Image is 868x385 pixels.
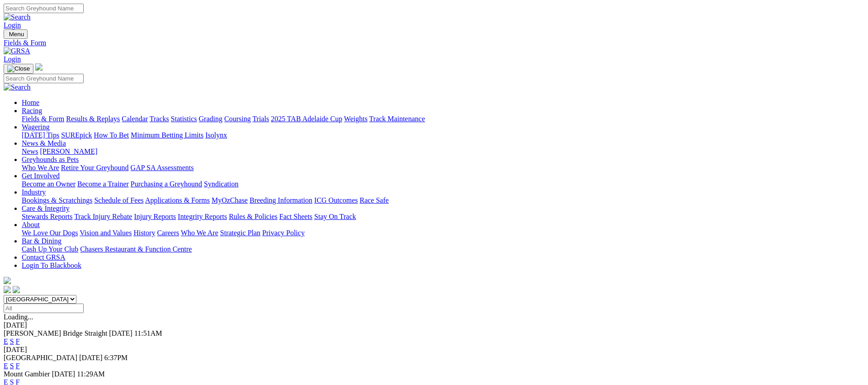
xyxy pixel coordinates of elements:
[133,229,155,237] a: History
[4,74,84,83] input: Search
[4,55,21,63] a: Login
[224,115,251,123] a: Coursing
[77,180,129,188] a: Become a Trainer
[279,213,312,220] a: Fact Sheets
[22,196,92,204] a: Bookings & Scratchings
[22,261,81,269] a: Login To Blackbook
[4,346,864,354] div: [DATE]
[22,237,61,245] a: Bar & Dining
[13,286,20,293] img: twitter.svg
[22,221,40,228] a: About
[4,370,50,378] span: Mount Gambier
[22,115,864,123] div: Racing
[314,196,358,204] a: ICG Outcomes
[22,180,864,188] div: Get Involved
[229,213,278,220] a: Rules & Policies
[22,156,79,163] a: Greyhounds as Pets
[171,115,197,123] a: Statistics
[4,21,21,29] a: Login
[22,147,864,156] div: News & Media
[150,115,169,123] a: Tracks
[4,304,84,313] input: Select date
[22,213,864,221] div: Care & Integrity
[4,354,77,361] span: [GEOGRAPHIC_DATA]
[22,123,50,131] a: Wagering
[22,245,78,253] a: Cash Up Your Club
[22,115,64,123] a: Fields & Form
[22,172,60,180] a: Get Involved
[4,39,864,47] a: Fields & Form
[199,115,222,123] a: Grading
[4,286,11,293] img: facebook.svg
[4,337,8,345] a: E
[40,147,97,155] a: [PERSON_NAME]
[22,164,59,171] a: Who We Are
[4,64,33,74] button: Toggle navigation
[220,229,260,237] a: Strategic Plan
[22,180,75,188] a: Become an Owner
[79,354,103,361] span: [DATE]
[4,4,84,13] input: Search
[10,337,14,345] a: S
[4,83,31,91] img: Search
[122,115,148,123] a: Calendar
[94,196,143,204] a: Schedule of Fees
[157,229,179,237] a: Careers
[145,196,210,204] a: Applications & Forms
[271,115,342,123] a: 2025 TAB Adelaide Cup
[4,329,107,337] span: [PERSON_NAME] Bridge Straight
[22,229,864,237] div: About
[80,245,192,253] a: Chasers Restaurant & Function Centre
[22,188,46,196] a: Industry
[4,47,30,55] img: GRSA
[212,196,248,204] a: MyOzChase
[80,229,132,237] a: Vision and Values
[22,99,39,106] a: Home
[22,213,72,220] a: Stewards Reports
[204,180,238,188] a: Syndication
[252,115,269,123] a: Trials
[52,370,75,378] span: [DATE]
[22,229,78,237] a: We Love Our Dogs
[359,196,388,204] a: Race Safe
[262,229,305,237] a: Privacy Policy
[4,362,8,370] a: E
[314,213,356,220] a: Stay On Track
[61,131,92,139] a: SUREpick
[250,196,312,204] a: Breeding Information
[344,115,368,123] a: Weights
[22,147,38,155] a: News
[131,131,203,139] a: Minimum Betting Limits
[94,131,129,139] a: How To Bet
[22,204,70,212] a: Care & Integrity
[4,13,31,21] img: Search
[22,164,864,172] div: Greyhounds as Pets
[10,362,14,370] a: S
[61,164,129,171] a: Retire Your Greyhound
[9,31,24,38] span: Menu
[22,253,65,261] a: Contact GRSA
[104,354,128,361] span: 6:37PM
[4,277,11,284] img: logo-grsa-white.png
[134,329,162,337] span: 11:51AM
[109,329,132,337] span: [DATE]
[22,245,864,253] div: Bar & Dining
[74,213,132,220] a: Track Injury Rebate
[22,107,42,114] a: Racing
[22,139,66,147] a: News & Media
[77,370,105,378] span: 11:29AM
[66,115,120,123] a: Results & Replays
[7,65,30,72] img: Close
[22,131,864,139] div: Wagering
[22,131,59,139] a: [DATE] Tips
[4,321,864,329] div: [DATE]
[22,196,864,204] div: Industry
[131,180,202,188] a: Purchasing a Greyhound
[178,213,227,220] a: Integrity Reports
[205,131,227,139] a: Isolynx
[181,229,218,237] a: Who We Are
[4,313,33,321] span: Loading...
[134,213,176,220] a: Injury Reports
[16,362,20,370] a: F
